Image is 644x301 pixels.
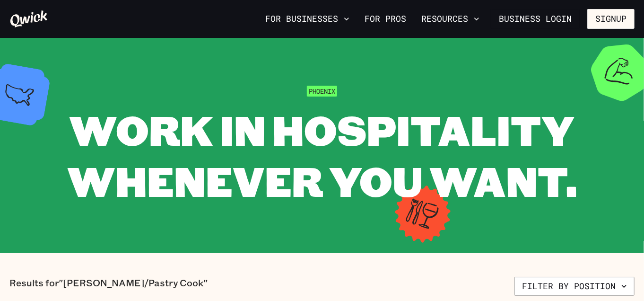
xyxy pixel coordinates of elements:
[514,277,635,296] button: Filter by position
[9,277,208,296] p: Results for "[PERSON_NAME]/Pastry Cook"
[491,9,580,29] a: Business Login
[418,11,483,27] button: Resources
[361,11,410,27] a: For Pros
[587,9,635,29] button: Signup
[307,86,337,97] span: Phoenix
[67,102,577,208] span: WORK IN HOSPITALITY WHENEVER YOU WANT.
[261,11,353,27] button: For Businesses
